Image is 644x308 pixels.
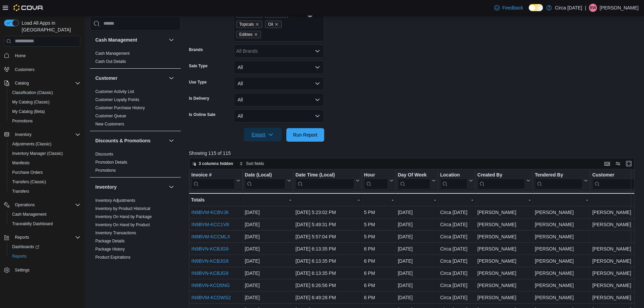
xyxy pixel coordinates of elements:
span: Promotions [95,168,116,173]
button: Inventory [12,131,34,139]
span: My Catalog (Classic) [12,99,50,105]
div: Location [440,172,468,189]
button: Remove Oil from selection in this group [275,22,279,26]
span: My Catalog (Beta) [12,109,45,114]
button: Keyboard shortcuts [603,160,611,168]
button: Customer [167,74,175,82]
a: My Catalog (Classic) [9,98,52,106]
button: Manifests [7,158,83,168]
div: [PERSON_NAME] [535,281,588,289]
a: Discounts [95,152,113,157]
a: My Catalog (Beta) [9,108,48,116]
div: [PERSON_NAME] [535,245,588,253]
div: [DATE] 6:13:35 PM [295,269,360,277]
div: [DATE] 6:13:35 PM [295,257,360,265]
a: IN9BVN-KCBJG9 [191,246,229,252]
span: Home [12,51,80,60]
a: IN9BVN-KCBJG9 [191,258,229,264]
span: Cash Management [12,212,46,217]
button: Catalog [1,78,83,88]
button: Catalog [12,79,31,87]
button: Tendered By [535,172,588,189]
label: Brands [189,47,203,52]
div: Created By [477,172,525,189]
button: Discounts & Promotions [95,137,166,144]
div: 6 PM [364,257,393,265]
span: Operations [12,201,80,209]
a: Transfers (Classic) [9,178,49,186]
button: Hour [364,172,393,189]
button: Adjustments (Classic) [7,139,83,149]
a: IN9BVM-KCCMLX [191,234,230,239]
span: Settings [15,267,29,273]
a: Inventory On Hand by Package [95,214,152,219]
button: All [234,61,324,74]
label: Use Type [189,79,207,85]
span: My Catalog (Classic) [9,98,80,106]
span: Reports [9,252,80,260]
a: Manifests [9,159,32,167]
span: Cash Out Details [95,59,126,64]
a: Customers [12,66,37,74]
div: Created By [477,172,525,178]
span: Feedback [502,4,523,11]
div: Location [440,172,468,178]
button: Inventory [1,130,83,139]
span: Traceabilty Dashboard [9,220,80,228]
h3: Discounts & Promotions [95,137,150,144]
span: Customers [12,65,80,74]
button: Date (Local) [245,172,291,189]
input: Dark Mode [529,4,543,11]
button: All [234,93,324,106]
div: [DATE] [245,293,291,302]
span: Home [15,53,26,58]
button: Day Of Week [398,172,435,189]
a: Product Expirations [95,255,130,260]
div: [PERSON_NAME] [477,293,530,302]
nav: Complex example [4,48,80,293]
div: [PERSON_NAME] [477,208,530,216]
span: Dashboards [12,244,39,250]
span: My Catalog (Beta) [9,108,80,116]
div: [DATE] [245,269,291,277]
div: Invoice # URL [191,172,235,189]
div: [PERSON_NAME] [477,233,530,241]
span: Transfers [9,187,80,195]
p: [PERSON_NAME] [600,4,639,12]
a: IN9BVM-KCBVJK [191,210,229,215]
button: Home [1,51,83,61]
a: Promotion Details [95,160,127,165]
a: Home [12,52,28,60]
span: Topicals [239,21,254,28]
div: Cash Management [90,49,181,68]
div: [PERSON_NAME] [477,220,530,229]
div: [DATE] [398,257,435,265]
span: Promotion Details [95,160,127,165]
div: Circa [DATE] [440,220,473,229]
div: [DATE] [245,208,291,216]
button: Display options [614,160,622,168]
span: Purchase Orders [9,168,80,176]
a: Package History [95,247,125,252]
a: Customer Activity List [95,89,134,94]
div: Day Of Week [398,172,430,178]
span: 3 columns hidden [199,161,233,166]
div: Inventory [90,196,181,288]
button: Reports [12,233,32,241]
a: Customer Queue [95,114,126,118]
div: [DATE] 5:23:02 PM [295,208,360,216]
div: [DATE] [398,220,435,229]
a: IN9BVN-KCBJG9 [191,270,229,276]
span: Promotions [12,118,33,124]
button: Enter fullscreen [625,160,633,168]
span: Inventory Adjustments [95,198,135,203]
span: Run Report [293,132,317,138]
div: Hour [364,172,388,178]
div: - [364,196,393,204]
a: New Customers [95,122,124,126]
span: Reports [12,254,26,259]
a: Adjustments (Classic) [9,140,54,148]
div: - [398,196,435,204]
div: [DATE] [245,220,291,229]
button: Inventory Manager (Classic) [7,149,83,158]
